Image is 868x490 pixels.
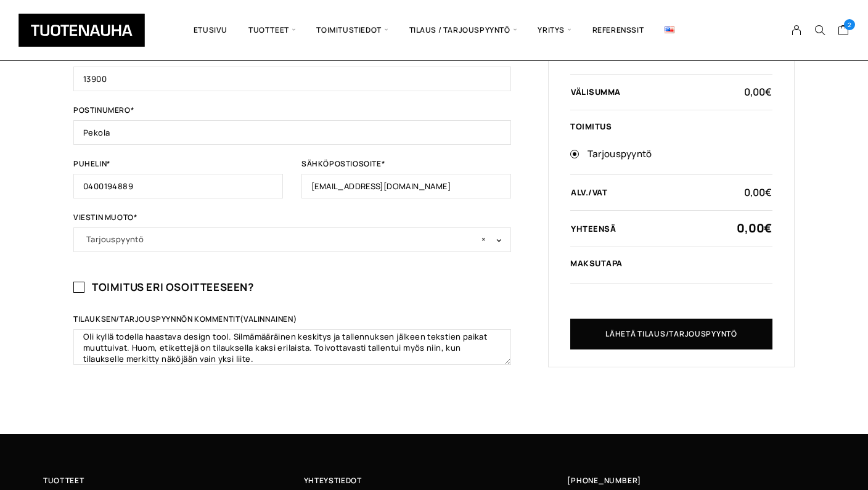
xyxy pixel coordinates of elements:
img: English [665,27,674,33]
label: Viestin muoto [73,214,511,227]
a: Etusivu [183,9,238,51]
a: [PHONE_NUMBER] [567,474,641,487]
span: Tilaus / Tarjouspyyntö [399,9,528,51]
img: Tuotenauha Oy [18,14,145,47]
th: Yhteensä [570,223,736,234]
a: Cart [838,24,850,39]
input: Toimitus eri osoitteeseen? [73,282,84,293]
div: Maksutapa [570,259,772,267]
th: alv./VAT [570,187,736,198]
span: Tarjouspyyntö [73,227,511,252]
label: Postinumero [73,107,511,120]
span: € [765,85,772,99]
a: Referenssit [582,9,655,51]
label: Puhelin [73,160,283,174]
span: Yhteystiedot [304,474,362,487]
span: Tarjouspyyntö [86,231,498,248]
span: € [764,220,772,236]
span: 2 [844,19,855,30]
a: My Account [785,25,809,36]
span: Tuotteet [43,474,84,487]
label: Sähköpostiosoite [301,160,511,174]
h3: Toimitus eri osoitteeseen? [73,280,511,294]
th: Välisumma [570,86,736,97]
button: Lähetä tilaus/tarjouspyyntö [570,319,772,349]
span: × [481,231,486,248]
bdi: 0,00 [744,186,772,199]
label: Tilauksen/tarjouspyynnön kommentit [73,316,511,329]
a: Yhteystiedot [304,474,565,487]
bdi: 0,00 [744,85,772,99]
label: Tarjouspyyntö [588,146,772,163]
span: Tuotteet [238,9,306,51]
bdi: 0,00 [737,220,772,236]
span: € [765,186,772,199]
span: (valinnainen) [240,314,297,324]
span: Yritys [527,9,581,51]
button: Search [808,25,832,36]
div: Toimitus [570,122,772,131]
span: Toimitustiedot [306,9,398,51]
a: Tuotteet [43,474,304,487]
